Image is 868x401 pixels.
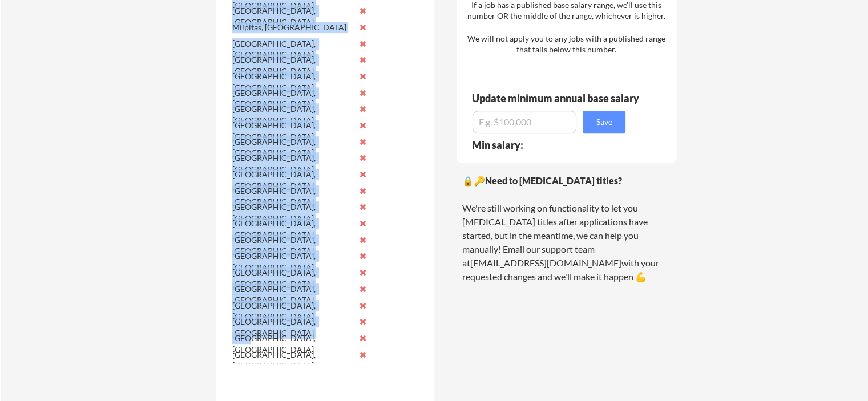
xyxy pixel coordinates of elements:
[472,139,523,151] strong: Min salary:
[462,174,671,283] div: 🔒🔑 We're still working on functionality to let you [MEDICAL_DATA] titles after applications have ...
[232,54,353,76] div: [GEOGRAPHIC_DATA], [GEOGRAPHIC_DATA]
[473,111,576,133] input: E.g. $100,000
[232,87,353,110] div: [GEOGRAPHIC_DATA], [GEOGRAPHIC_DATA]
[232,38,353,60] div: [GEOGRAPHIC_DATA], [GEOGRAPHIC_DATA]
[470,257,621,268] a: [EMAIL_ADDRESS][DOMAIN_NAME]
[232,267,353,289] div: [GEOGRAPHIC_DATA], [GEOGRAPHIC_DATA]
[232,349,353,371] div: [GEOGRAPHIC_DATA], [GEOGRAPHIC_DATA]
[232,218,353,240] div: [GEOGRAPHIC_DATA], [GEOGRAPHIC_DATA]
[232,250,353,273] div: [GEOGRAPHIC_DATA], [GEOGRAPHIC_DATA]
[232,22,353,33] div: Milpitas, [GEOGRAPHIC_DATA]
[232,234,353,257] div: [GEOGRAPHIC_DATA], [GEOGRAPHIC_DATA]
[232,120,353,142] div: [GEOGRAPHIC_DATA], [GEOGRAPHIC_DATA]
[485,175,622,186] strong: Need to [MEDICAL_DATA] titles?
[232,5,353,27] div: [GEOGRAPHIC_DATA], [GEOGRAPHIC_DATA]
[232,152,353,175] div: [GEOGRAPHIC_DATA], [GEOGRAPHIC_DATA]
[232,71,353,93] div: [GEOGRAPHIC_DATA], [GEOGRAPHIC_DATA]
[232,300,353,322] div: [GEOGRAPHIC_DATA], [GEOGRAPHIC_DATA]
[232,103,353,125] div: [GEOGRAPHIC_DATA], [GEOGRAPHIC_DATA]
[232,283,353,306] div: [GEOGRAPHIC_DATA], [GEOGRAPHIC_DATA]
[472,93,643,103] div: Update minimum annual base salary
[232,169,353,191] div: [GEOGRAPHIC_DATA], [GEOGRAPHIC_DATA]
[232,316,353,338] div: [GEOGRAPHIC_DATA], [GEOGRAPHIC_DATA]
[232,185,353,208] div: [GEOGRAPHIC_DATA], [GEOGRAPHIC_DATA]
[583,111,625,133] button: Save
[232,136,353,159] div: [GEOGRAPHIC_DATA], [GEOGRAPHIC_DATA]
[232,201,353,224] div: [GEOGRAPHIC_DATA], [GEOGRAPHIC_DATA]
[232,333,353,355] div: [GEOGRAPHIC_DATA], [GEOGRAPHIC_DATA]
